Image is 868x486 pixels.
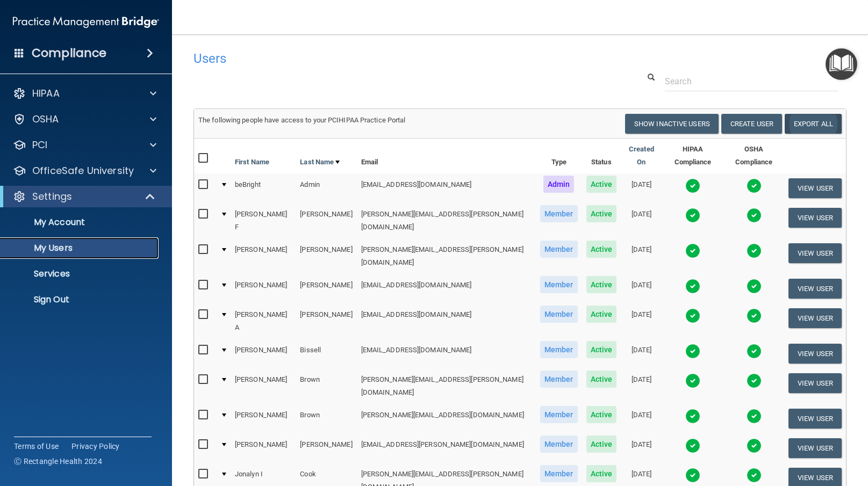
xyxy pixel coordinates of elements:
td: [DATE] [621,433,662,463]
img: tick.e7d51cea.svg [685,344,700,359]
a: Created On [625,143,658,169]
img: tick.e7d51cea.svg [747,344,762,359]
a: Privacy Policy [71,441,120,452]
td: Brown [296,368,356,404]
p: OfficeSafe University [32,164,134,177]
td: Admin [296,173,356,203]
span: Member [540,205,578,222]
span: The following people have access to your PCIHIPAA Practice Portal [198,116,406,124]
img: tick.e7d51cea.svg [685,409,700,424]
a: HIPAA [13,87,156,100]
td: [PERSON_NAME][EMAIL_ADDRESS][PERSON_NAME][DOMAIN_NAME] [357,238,536,274]
img: tick.e7d51cea.svg [747,178,762,193]
button: View User [788,438,842,458]
span: Member [540,306,578,323]
td: [PERSON_NAME] [296,274,356,303]
button: Open Resource Center [826,48,857,80]
img: tick.e7d51cea.svg [747,208,762,223]
span: Member [540,341,578,358]
th: HIPAA Compliance [662,139,724,173]
button: View User [788,344,842,364]
button: View User [788,178,842,198]
img: tick.e7d51cea.svg [685,208,700,223]
button: View User [788,373,842,393]
td: [PERSON_NAME][EMAIL_ADDRESS][PERSON_NAME][DOMAIN_NAME] [357,368,536,404]
p: Services [7,269,154,279]
td: [PERSON_NAME][EMAIL_ADDRESS][PERSON_NAME][DOMAIN_NAME] [357,203,536,238]
button: View User [788,409,842,429]
td: [PERSON_NAME] A [231,303,296,339]
span: Admin [543,176,575,193]
img: tick.e7d51cea.svg [685,308,700,323]
th: Email [357,139,536,173]
th: Status [582,139,621,173]
a: OfficeSafe University [13,164,156,177]
img: tick.e7d51cea.svg [685,178,700,193]
td: [EMAIL_ADDRESS][DOMAIN_NAME] [357,173,536,203]
a: Last Name [300,156,340,169]
td: [PERSON_NAME] [231,368,296,404]
td: [PERSON_NAME] [296,203,356,238]
span: Active [586,436,617,453]
td: [PERSON_NAME] [231,274,296,303]
img: tick.e7d51cea.svg [747,468,762,483]
td: [DATE] [621,274,662,303]
a: Export All [785,114,842,134]
td: [EMAIL_ADDRESS][DOMAIN_NAME] [357,339,536,368]
span: Member [540,436,578,453]
th: Type [536,139,582,173]
td: [DATE] [621,303,662,339]
img: PMB logo [13,11,159,33]
button: View User [788,208,842,228]
img: tick.e7d51cea.svg [747,409,762,424]
span: Active [586,276,617,293]
span: Member [540,371,578,388]
a: OSHA [13,113,156,126]
td: [DATE] [621,404,662,433]
td: [DATE] [621,203,662,238]
img: tick.e7d51cea.svg [685,373,700,388]
td: [PERSON_NAME] [296,238,356,274]
h4: Compliance [32,46,106,61]
td: beBright [231,173,296,203]
td: [PERSON_NAME] [231,339,296,368]
h4: Users [193,52,568,66]
td: [PERSON_NAME][EMAIL_ADDRESS][DOMAIN_NAME] [357,404,536,433]
img: tick.e7d51cea.svg [685,468,700,483]
img: tick.e7d51cea.svg [685,243,700,258]
td: [PERSON_NAME] [296,303,356,339]
span: Active [586,465,617,482]
span: Active [586,406,617,423]
img: tick.e7d51cea.svg [685,279,700,294]
button: View User [788,279,842,299]
img: tick.e7d51cea.svg [747,243,762,258]
p: Sign Out [7,294,154,305]
td: [PERSON_NAME] [231,404,296,433]
img: tick.e7d51cea.svg [747,373,762,388]
td: [DATE] [621,238,662,274]
a: Settings [13,190,156,203]
td: [PERSON_NAME] [296,433,356,463]
td: [PERSON_NAME] [231,238,296,274]
input: Search [665,71,838,91]
button: View User [788,243,842,263]
img: tick.e7d51cea.svg [747,279,762,294]
img: tick.e7d51cea.svg [747,438,762,453]
p: Settings [32,190,72,203]
td: Brown [296,404,356,433]
span: Active [586,306,617,323]
p: My Account [7,217,154,228]
span: Active [586,176,617,193]
th: OSHA Compliance [723,139,784,173]
td: Bissell [296,339,356,368]
p: PCI [32,139,47,151]
span: Member [540,276,578,293]
td: [DATE] [621,368,662,404]
img: tick.e7d51cea.svg [685,438,700,453]
button: View User [788,308,842,328]
button: Create User [721,114,782,134]
td: [PERSON_NAME] F [231,203,296,238]
td: [PERSON_NAME] [231,433,296,463]
button: Show Inactive Users [625,114,719,134]
p: HIPAA [32,87,60,100]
